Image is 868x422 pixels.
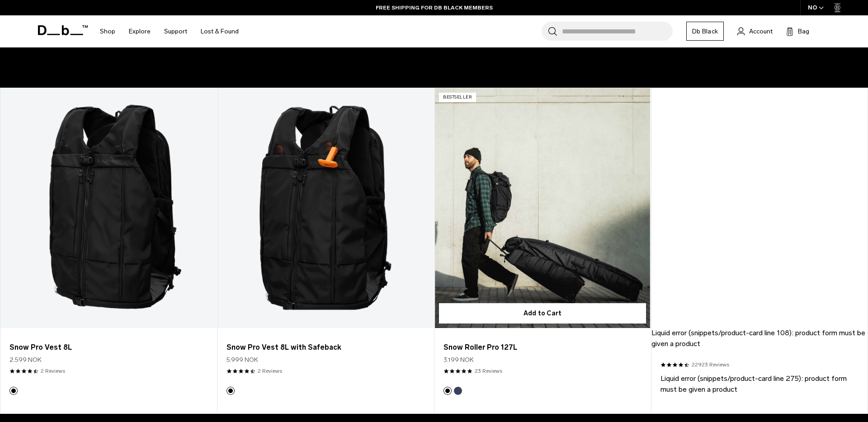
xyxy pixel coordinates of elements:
a: 2 reviews [258,367,282,375]
a: Snow Pro Vest 8L with Safeback [226,342,425,353]
a: Lost & Found [201,15,239,47]
a: Account [737,26,773,37]
a: Support [164,15,187,47]
nav: Main Navigation [93,15,245,47]
a: Snow Pro Vest 8L with Safeback [217,88,434,328]
span: 3.199 NOK [443,355,474,365]
a: 23 reviews [475,367,502,375]
header: Liquid error (snippets/product-card line 108): product form must be given a product [651,88,867,349]
a: Snow Pro Vest 8L [0,88,217,328]
a: Db Black [686,22,724,41]
button: Black Out [443,387,452,395]
a: Explore [129,15,151,47]
span: 2.599 NOK [9,355,42,365]
button: Add to Cart [439,303,646,324]
button: Bag [786,26,809,37]
a: 2 reviews [41,367,65,375]
button: Blue Hour [454,387,462,395]
a: Snow Pro Vest 8L [9,342,208,353]
a: Shop [100,15,115,47]
span: Account [749,27,773,36]
a: FREE SHIPPING FOR DB BLACK MEMBERS [376,4,493,12]
p: Bestseller [439,93,476,102]
button: Black Out [226,387,235,395]
span: 5.999 NOK [226,355,258,365]
a: Snow Roller Pro 127L [443,342,642,353]
button: Black Out [9,387,18,395]
span: Bag [798,27,809,36]
a: Snow Roller Pro 127L [434,88,651,328]
a: 22923 reviews [692,361,729,369]
footer: Liquid error (snippets/product-card line 275): product form must be given a product [651,373,867,395]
